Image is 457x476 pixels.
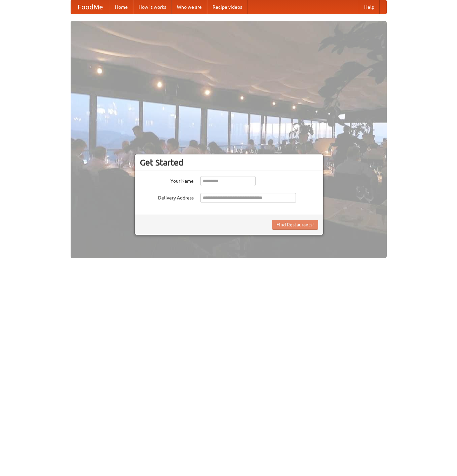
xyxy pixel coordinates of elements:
[207,0,247,14] a: Recipe videos
[272,220,318,230] button: Find Restaurants!
[133,0,172,14] a: How it works
[140,176,194,184] label: Your Name
[172,0,207,14] a: Who we are
[140,157,318,168] h3: Get Started
[140,193,194,201] label: Delivery Address
[359,0,380,14] a: Help
[110,0,133,14] a: Home
[71,0,110,14] a: FoodMe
